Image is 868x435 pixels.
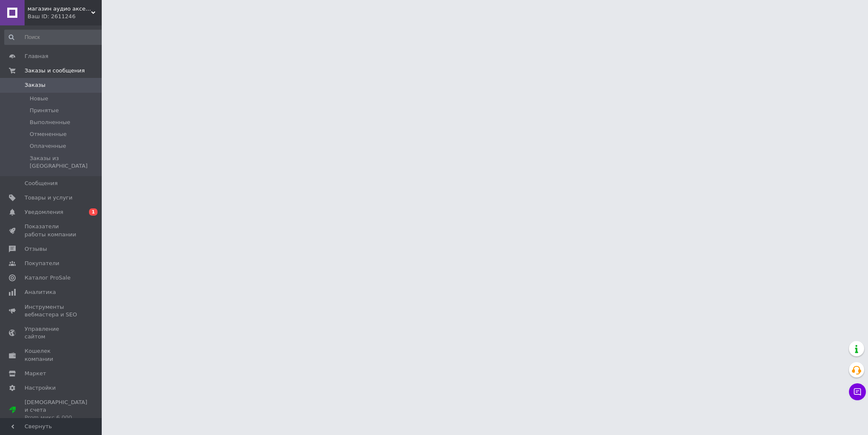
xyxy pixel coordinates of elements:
span: Товары и услуги [25,194,72,202]
span: Сообщения [25,180,58,187]
span: Главная [25,53,48,60]
span: Аналитика [25,288,56,296]
span: Заказы и сообщения [25,67,85,75]
span: Маркет [25,370,46,377]
span: Уведомления [25,208,63,216]
span: Каталог ProSale [25,274,70,282]
span: Заказы из [GEOGRAPHIC_DATA] [30,155,104,170]
span: Инструменты вебмастера и SEO [25,303,78,319]
span: Управление сайтом [25,325,78,341]
div: Prom микс 6 000 [25,414,87,421]
span: Выполненные [30,119,70,126]
span: Новые [30,95,48,103]
span: Кошелек компании [25,347,78,363]
input: Поиск [4,30,105,45]
button: Чат с покупателем [849,383,866,400]
span: Показатели работы компании [25,223,78,238]
span: Отзывы [25,245,47,253]
span: 1 [89,208,97,216]
span: магазин аудио аксессуаров [28,5,91,13]
span: Отмененные [30,130,67,138]
span: Покупатели [25,260,59,267]
span: Принятые [30,107,59,114]
span: Заказы [25,81,45,89]
span: Настройки [25,384,56,392]
div: Ваш ID: 2611246 [28,13,102,20]
span: Оплаченные [30,142,66,150]
span: [DEMOGRAPHIC_DATA] и счета [25,399,87,422]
